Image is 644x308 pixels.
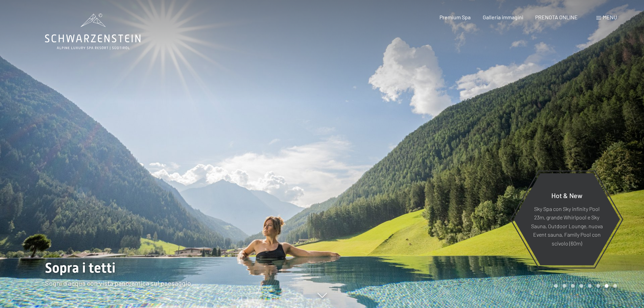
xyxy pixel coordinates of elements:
div: Carousel Page 7 (Current Slide) [605,284,609,288]
div: Carousel Page 8 [613,284,617,288]
span: Menu [603,14,617,20]
div: Carousel Page 1 [554,284,558,288]
div: Carousel Page 3 [571,284,575,288]
a: Galleria immagini [483,14,523,20]
div: Carousel Pagination [552,284,617,288]
div: Carousel Page 6 [596,284,600,288]
div: Carousel Page 4 [579,284,583,288]
p: Sky Spa con Sky infinity Pool 23m, grande Whirlpool e Sky Sauna, Outdoor Lounge, nuova Event saun... [530,204,603,247]
div: Carousel Page 2 [563,284,566,288]
a: PRENOTA ONLINE [535,14,578,20]
span: Hot & New [551,191,582,199]
a: Premium Spa [439,14,471,20]
a: Hot & New Sky Spa con Sky infinity Pool 23m, grande Whirlpool e Sky Sauna, Outdoor Lounge, nuova ... [513,173,620,266]
div: Carousel Page 5 [588,284,592,288]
